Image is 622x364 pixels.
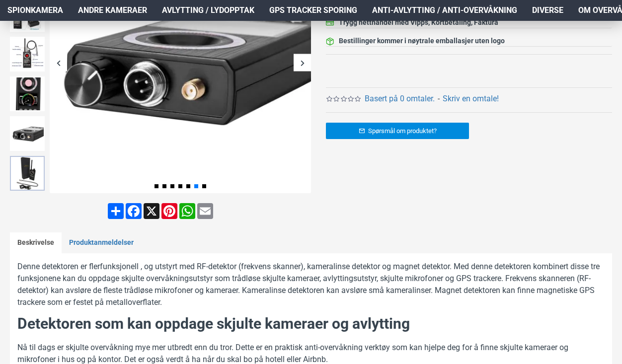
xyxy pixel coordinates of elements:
[326,123,469,139] a: Spørsmål om produktet?
[10,37,45,72] img: RF Detektor - Avsløring av skjulte overvåkningsutstyr - SpyGadgets.no
[10,232,62,253] a: Beskrivelse
[160,203,178,219] a: Pinterest
[162,184,166,188] span: Go to slide 2
[372,4,517,16] span: Anti-avlytting / Anti-overvåkning
[50,54,67,72] div: Previous slide
[294,54,311,72] div: Next slide
[269,4,357,16] span: GPS Tracker Sporing
[155,184,158,188] span: Go to slide 1
[339,17,498,28] div: Trygg netthandel med Vipps, Kortbetaling, Faktura
[162,4,254,16] span: Avlytting / Lydopptak
[10,116,45,151] img: RF Detektor - Avsløring av skjulte overvåkningsutstyr - SpyGadgets.no
[7,4,63,16] span: Spionkamera
[125,203,143,219] a: Facebook
[443,93,499,105] a: Skriv en omtale!
[107,203,125,219] a: Share
[10,76,45,111] img: RF Detektor - Avsløring av skjulte overvåkningsutstyr - SpyGadgets.no
[532,4,563,16] span: Diverse
[17,313,605,334] h2: Detektoren som kan oppdage skjulte kameraer og avlytting
[143,203,160,219] a: X
[170,184,174,188] span: Go to slide 3
[196,203,214,219] a: Email
[365,93,435,105] a: Basert på 0 omtaler.
[194,184,198,188] span: Go to slide 6
[339,36,505,46] div: Bestillinger kommer i nøytrale emballasjer uten logo
[202,184,206,188] span: Go to slide 7
[10,156,45,191] img: RF Detektor - Avsløring av skjulte overvåkningsutstyr - SpyGadgets.no
[78,4,147,16] span: Andre kameraer
[178,184,182,188] span: Go to slide 4
[186,184,190,188] span: Go to slide 5
[17,261,605,308] p: Denne detektoren er flerfunksjonell , og utstyrt med RF-detektor (frekvens skanner), kameralinse ...
[62,232,141,253] a: Produktanmeldelser
[178,203,196,219] a: WhatsApp
[438,94,440,103] b: -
